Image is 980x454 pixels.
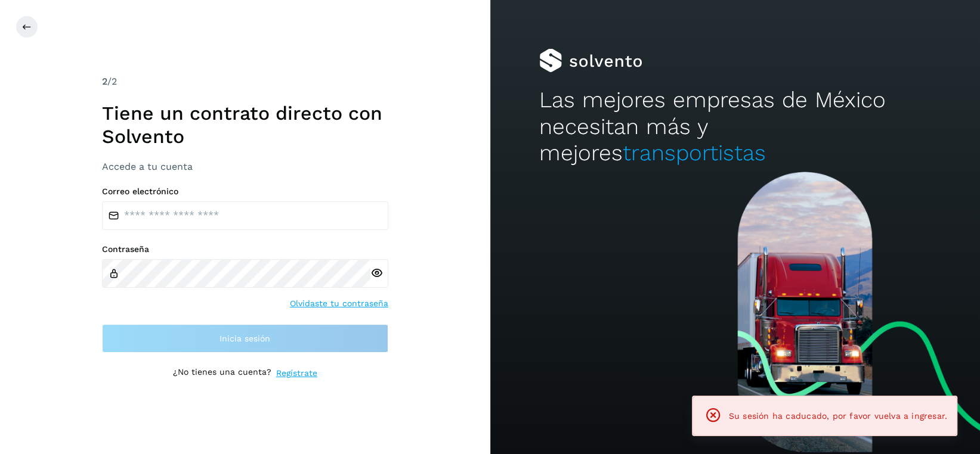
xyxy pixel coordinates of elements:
[102,324,388,353] button: Inicia sesión
[220,334,270,343] span: Inicia sesión
[539,87,931,166] h2: Las mejores empresas de México necesitan más y mejores
[102,102,388,148] h1: Tiene un contrato directo con Solvento
[102,74,388,89] div: /2
[102,244,388,254] label: Contraseña
[729,411,947,421] span: Su sesión ha caducado, por favor vuelva a ingresar.
[173,367,271,380] p: ¿No tienes una cuenta?
[623,140,766,166] span: transportistas
[102,76,107,87] span: 2
[276,367,317,380] a: Regístrate
[102,186,388,197] label: Correo electrónico
[290,297,388,310] a: Olvidaste tu contraseña
[102,161,388,172] h3: Accede a tu cuenta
